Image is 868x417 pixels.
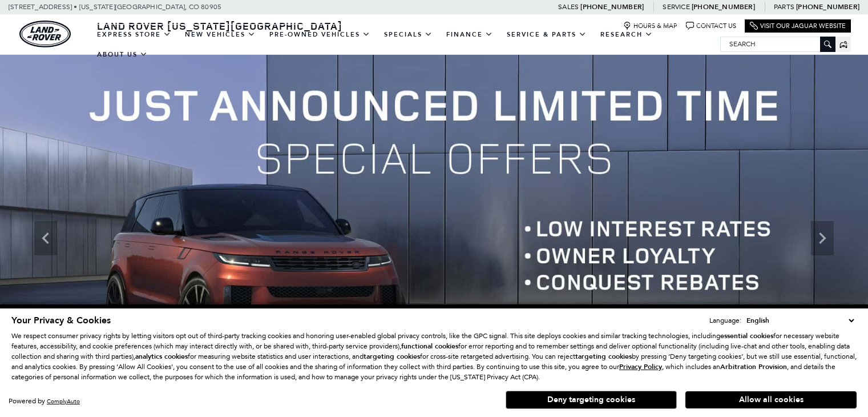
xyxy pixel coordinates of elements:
a: EXPRESS STORE [90,25,178,45]
a: Land Rover [US_STATE][GEOGRAPHIC_DATA] [90,19,349,33]
a: [PHONE_NUMBER] [796,2,859,11]
p: We respect consumer privacy rights by letting visitors opt out of third-party tracking cookies an... [11,331,857,382]
nav: Main Navigation [90,25,720,65]
strong: essential cookies [720,331,773,340]
strong: Arbitration Provision [720,362,787,371]
a: Privacy Policy [619,363,662,371]
span: Your Privacy & Cookies [11,314,111,327]
a: Finance [439,25,500,45]
strong: targeting cookies [575,352,632,361]
a: Visit Our Jaguar Website [750,22,846,30]
u: Privacy Policy [619,362,662,371]
div: Powered by [9,398,80,405]
input: Search [721,37,835,51]
a: Research [594,25,660,45]
span: Sales [558,3,579,11]
a: [STREET_ADDRESS] • [US_STATE][GEOGRAPHIC_DATA], CO 80905 [9,3,221,11]
img: Land Rover [19,21,71,47]
strong: functional cookies [401,342,458,351]
span: Parts [774,3,794,11]
strong: analytics cookies [135,352,188,361]
div: Language: [709,317,741,324]
a: [PHONE_NUMBER] [580,2,644,11]
span: Service [663,3,689,11]
a: Pre-Owned Vehicles [263,25,377,45]
a: New Vehicles [178,25,263,45]
button: Deny targeting cookies [506,391,677,409]
select: Language Select [744,315,857,326]
strong: targeting cookies [364,352,420,361]
a: Hours & Map [623,22,677,30]
a: Contact Us [686,22,736,30]
div: Previous [34,221,57,255]
span: Land Rover [US_STATE][GEOGRAPHIC_DATA] [97,19,342,33]
a: About Us [90,45,155,65]
a: ComplyAuto [47,398,80,405]
a: land-rover [19,21,71,47]
button: Allow all cookies [685,391,857,408]
a: [PHONE_NUMBER] [692,2,755,11]
div: Next [811,221,834,255]
a: Service & Parts [500,25,594,45]
a: Specials [377,25,439,45]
